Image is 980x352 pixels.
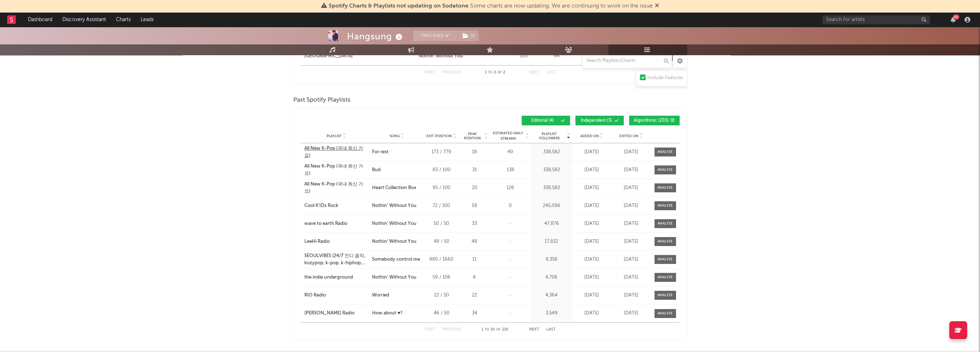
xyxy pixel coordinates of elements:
[574,53,610,60] div: [DATE]
[613,202,649,209] div: [DATE]
[544,53,570,60] div: 64
[497,71,502,74] span: of
[461,132,484,140] span: Peak Position
[461,310,488,317] div: 34
[574,274,610,281] div: [DATE]
[533,274,570,281] div: 4,706
[304,163,369,177] div: All New K-Pop (국내 최신 가요)
[442,71,461,74] button: Previous
[613,256,649,263] div: [DATE]
[496,328,501,331] span: of
[304,292,369,299] a: RIO Radio
[372,184,416,192] div: Heart Collection Box
[533,149,570,156] div: 338,582
[629,116,680,125] button: Algorithmic(203)
[533,184,570,192] div: 338,582
[458,30,479,41] span: ( 1 )
[425,167,458,174] div: 83 / 100
[533,238,570,245] div: 17,832
[613,292,649,299] div: [DATE]
[533,256,570,263] div: 9,356
[613,274,649,281] div: [DATE]
[372,167,421,174] a: Bud
[372,167,381,174] div: Bud
[634,119,669,123] span: Algorithmic ( 203 )
[533,310,570,317] div: 3,549
[613,167,649,174] div: [DATE]
[492,202,529,209] div: 0
[304,310,354,317] div: [PERSON_NAME] Radio
[372,184,421,192] a: Heart Collection Box
[304,220,369,227] a: wave to earth Radio
[372,220,416,227] div: Nothin' Without You
[574,167,610,174] div: [DATE]
[546,71,556,74] button: Last
[111,13,136,27] a: Charts
[419,53,504,60] a: Nothin' Without You
[951,17,956,23] button: 43
[580,119,613,123] span: Independent ( 3 )
[372,149,388,156] div: For rest
[574,149,610,156] div: [DATE]
[953,14,959,20] div: 43
[461,274,488,281] div: 6
[529,71,539,74] button: Next
[526,119,559,123] span: Editorial ( 4 )
[372,220,421,227] a: Nothin' Without You
[533,220,570,227] div: 47,876
[475,68,515,77] div: 1 2 2
[372,274,421,281] a: Nothin' Without You
[485,328,489,331] span: to
[304,53,353,60] div: [GEOGRAPHIC_DATA]
[304,252,369,266] a: SEOULVIBES [24/7 인디 음악, kozypop, k-pop, k-hiphop, krnb]
[372,202,421,209] a: Nothin' Without You
[372,202,416,209] div: Nothin' Without You
[425,328,435,332] button: First
[822,15,930,24] input: Search for artists
[647,74,683,82] div: Include Features
[574,256,610,263] div: [DATE]
[613,220,649,227] div: [DATE]
[136,13,159,27] a: Leads
[23,13,57,27] a: Dashboard
[304,238,330,245] div: LeeHi Radio
[442,328,461,332] button: Previous
[347,30,404,42] div: Hangsung
[304,202,369,209] a: Cool K'IDs Rock
[574,202,610,209] div: [DATE]
[475,326,515,334] div: 1 10 210
[372,310,402,317] div: How about ♥?
[619,134,638,138] span: Exited On
[327,134,342,138] span: Playlist
[372,149,421,156] a: For rest
[655,3,659,9] span: Dismiss
[461,202,488,209] div: 59
[425,274,458,281] div: 59 / 106
[304,238,369,245] a: LeeHi Radio
[488,71,492,74] span: to
[583,54,672,68] input: Search Playlists/Charts
[492,149,529,156] div: 49
[304,181,369,195] div: All New K-Pop (국내 최신 가요)
[372,256,421,263] a: Somebody control me
[372,292,421,299] a: Worried
[372,310,421,317] a: How about ♥?
[57,13,111,27] a: Discovery Assistant
[425,71,435,74] button: First
[304,274,353,281] div: the indie underground
[304,53,415,60] a: [GEOGRAPHIC_DATA]
[533,202,570,209] div: 245,096
[425,220,458,227] div: 50 / 50
[372,256,420,263] div: Somebody control me
[304,292,326,299] div: RIO Radio
[372,238,416,245] div: Nothin' Without You
[580,134,599,138] span: Added On
[533,292,570,299] div: 4,364
[304,202,338,209] div: Cool K'IDs Rock
[372,238,421,245] a: Nothin' Without You
[533,167,570,174] div: 338,582
[492,184,529,192] div: 126
[304,220,347,227] div: wave to earth Radio
[461,256,488,263] div: 11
